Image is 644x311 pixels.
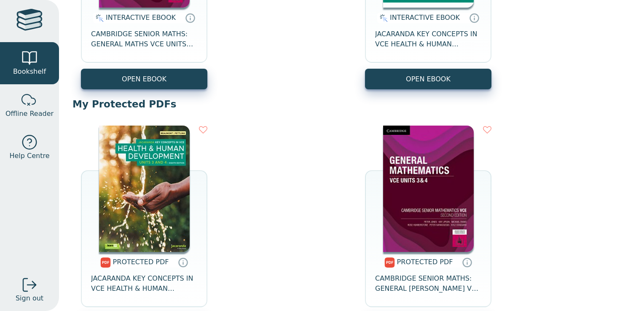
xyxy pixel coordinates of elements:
a: Protected PDFs cannot be printed, copied or shared. They can be accessed online through Education... [462,257,472,267]
span: CAMBRIDGE SENIOR MATHS: GENERAL MATHS VCE UNITS 3&4 EBOOK 2E [91,29,197,49]
span: Sign out [16,293,43,303]
span: JACARANDA KEY CONCEPTS IN VCE HEALTH & HUMAN DEVELOPMENT UNITS 3&4 PRINT & LEARNON EBOOK 8E [91,273,197,294]
img: c5684ea3-8719-40ee-8c06-bb103d5c1e9e.jpg [99,126,190,252]
span: Help Centre [9,151,49,161]
span: Offline Reader [5,109,54,119]
img: b51c9fc7-31fd-4d5b-8be6-3f7da7fcc9ed.jpg [383,126,474,252]
p: My Protected PDFs [72,98,631,110]
span: JACARANDA KEY CONCEPTS IN VCE HEALTH & HUMAN DEVELOPMENT UNITS 3&4 LEARNON EBOOK 8E [375,29,481,49]
span: Bookshelf [13,67,46,77]
span: INTERACTIVE EBOOK [390,13,460,21]
a: Interactive eBooks are accessed online via the publisher’s portal. They contain interactive resou... [469,13,479,23]
span: PROTECTED PDF [397,258,453,266]
span: CAMBRIDGE SENIOR MATHS: GENERAL [PERSON_NAME] VCE UNITS 3&4 [375,273,481,294]
button: OPEN EBOOK [365,69,491,89]
button: OPEN EBOOK [81,69,207,89]
img: interactive.svg [377,13,388,23]
a: Interactive eBooks are accessed online via the publisher’s portal. They contain interactive resou... [185,13,195,23]
img: pdf.svg [384,257,395,268]
img: pdf.svg [100,257,111,268]
img: interactive.svg [93,13,104,23]
a: Protected PDFs cannot be printed, copied or shared. They can be accessed online through Education... [178,257,188,267]
span: INTERACTIVE EBOOK [106,13,176,21]
span: PROTECTED PDF [113,258,169,266]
